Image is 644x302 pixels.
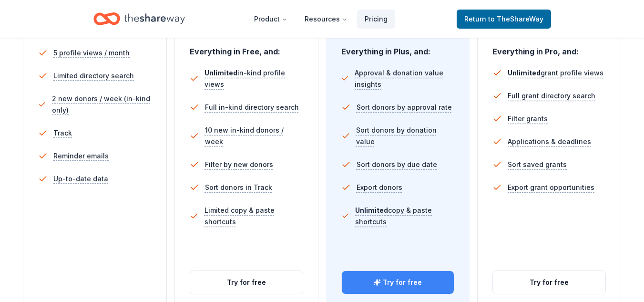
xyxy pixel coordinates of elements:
span: Sort saved grants [508,159,567,170]
span: Full in-kind directory search [205,102,299,113]
span: Approval & donation value insights [355,67,454,90]
span: Limited directory search [53,70,134,82]
span: in-kind profile views [204,69,285,88]
span: Sort donors by due date [357,159,437,170]
a: Home [93,8,185,30]
span: 5 profile views / month [53,47,130,59]
span: Unlimited [508,69,541,77]
span: Limited copy & paste shortcuts [204,205,303,228]
button: Try for free [342,271,454,294]
span: Sort donors in Track [205,182,272,193]
span: Filter by new donors [205,159,273,170]
button: Product [246,10,295,29]
span: Full grant directory search [508,90,595,102]
span: to TheShareWay [488,15,543,23]
span: Sort donors by donation value [356,125,454,147]
a: Pricing [357,10,395,29]
span: Applications & deadlines [508,136,591,147]
button: Resources [297,10,355,29]
a: Returnto TheShareWay [457,10,551,29]
button: Try for free [493,271,605,294]
span: Up-to-date data [53,173,108,185]
span: 10 new in-kind donors / week [205,125,303,147]
nav: Main [246,8,395,30]
span: Unlimited [204,69,237,77]
span: Track [53,127,72,139]
span: 2 new donors / week (in-kind only) [52,93,152,116]
div: Everything in Free, and: [190,38,303,58]
span: Unlimited [355,206,388,214]
span: copy & paste shortcuts [355,206,432,226]
div: Everything in Plus, and: [341,38,455,58]
span: Return [464,13,543,25]
div: Everything in Pro, and: [492,38,606,58]
span: Reminder emails [53,150,109,162]
button: Try for free [190,271,303,294]
span: Export donors [357,182,402,193]
span: grant profile views [508,69,603,77]
span: Sort donors by approval rate [357,102,452,113]
span: Filter grants [508,113,548,125]
span: Export grant opportunities [508,182,594,193]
